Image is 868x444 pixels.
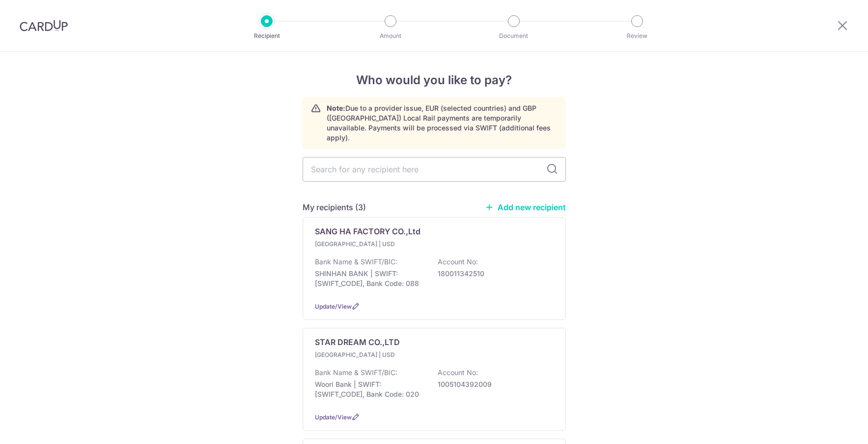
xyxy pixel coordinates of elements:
[485,202,566,212] a: Add new recipient
[315,225,420,237] p: SANG HA FACTORY CO.,Ltd
[601,31,673,41] p: Review
[315,303,352,310] a: Update/View
[315,413,352,421] a: Update/View
[315,336,400,348] p: STAR DREAM CO.,LTD
[230,31,303,41] p: Recipient
[315,269,425,288] p: SHINHAN BANK | SWIFT: [SWIFT_CODE], Bank Code: 088
[315,239,431,249] p: [GEOGRAPHIC_DATA] | USD
[438,380,548,389] p: 1005104392009
[20,20,68,32] img: CardUp
[327,103,558,143] p: Due to a provider issue, EUR (selected countries) and GBP ([GEOGRAPHIC_DATA]) Local Rail payments...
[477,31,550,41] p: Document
[315,257,397,267] p: Bank Name & SWIFT/BIC:
[315,380,425,399] p: Woori Bank | SWIFT: [SWIFT_CODE], Bank Code: 020
[438,368,478,378] p: Account No:
[303,157,566,182] input: Search for any recipient here
[438,269,548,279] p: 180011342510
[315,368,397,378] p: Bank Name & SWIFT/BIC:
[354,31,427,41] p: Amount
[303,201,366,213] h5: My recipients (3)
[805,414,858,439] iframe: Opens a widget where you can find more information
[327,104,345,112] strong: Note:
[438,257,478,267] p: Account No:
[303,71,566,89] h4: Who would you like to pay?
[315,350,431,360] p: [GEOGRAPHIC_DATA] | USD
